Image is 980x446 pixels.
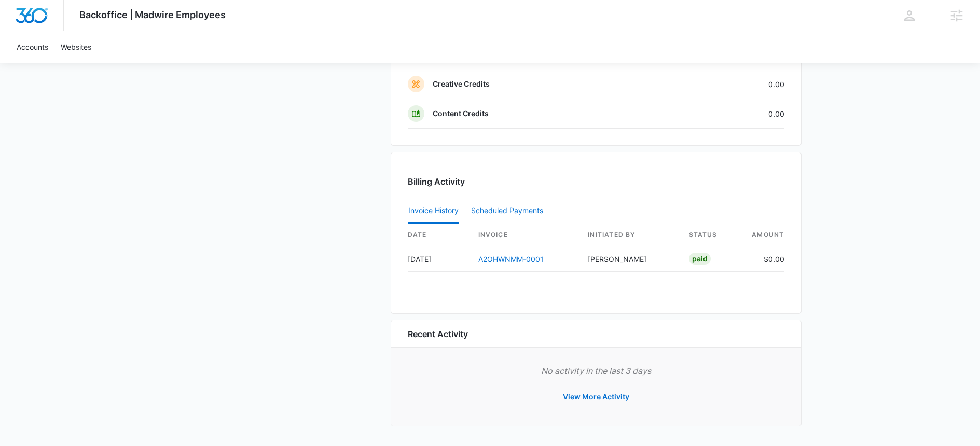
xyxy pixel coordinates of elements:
td: 0.00 [674,69,784,99]
p: Content Credits [433,108,489,119]
th: status [681,224,743,246]
th: Initiated By [579,224,680,246]
div: Paid [689,253,711,265]
div: Scheduled Payments [471,207,547,214]
div: Domain: [DOMAIN_NAME] [27,27,114,35]
div: Domain Overview [39,61,93,68]
div: v 4.0.25 [29,17,51,25]
button: Invoice History [408,199,459,224]
p: Creative Credits [433,79,490,89]
img: tab_domain_overview_orange.svg [28,60,36,68]
a: Websites [54,31,98,63]
td: [DATE] [408,246,470,272]
p: No activity in the last 3 days [408,365,784,377]
a: A2OHWNMM-0001 [478,255,544,263]
button: View More Activity [553,384,640,409]
td: $0.00 [743,246,784,272]
img: website_grey.svg [17,27,25,35]
img: logo_orange.svg [17,17,25,25]
span: Backoffice | Madwire Employees [79,9,226,20]
a: Accounts [10,31,54,63]
img: tab_keywords_by_traffic_grey.svg [103,60,112,68]
th: invoice [470,224,580,246]
h3: Billing Activity [408,175,784,188]
div: Keywords by Traffic [115,61,175,68]
th: amount [743,224,784,246]
td: 0.00 [674,99,784,129]
h6: Recent Activity [408,328,468,340]
th: date [408,224,470,246]
td: [PERSON_NAME] [579,246,680,272]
